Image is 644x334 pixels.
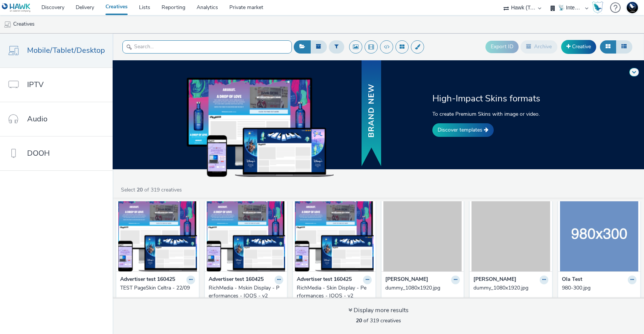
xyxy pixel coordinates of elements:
[600,40,616,53] button: Grid
[385,284,460,292] a: dummy_1080x1920.jpg
[137,186,143,193] strong: 20
[356,317,362,324] strong: 20
[120,276,175,284] strong: Advertiser test 160425
[561,40,596,54] a: Creative
[120,186,185,193] a: Select of 319 creatives
[297,284,372,300] a: RichMedia - Skin Display - Performances - IQOS - v2
[209,284,281,300] div: RichMedia - Mskin Display - Performances - IQOS - v2
[27,148,50,159] span: DOOH
[473,284,545,292] div: dummy_1080x1920.jpg
[592,2,606,14] a: Hawk Academy
[473,276,516,284] strong: [PERSON_NAME]
[473,284,548,292] a: dummy_1080x1920.jpg
[520,40,557,53] button: Archive
[616,40,632,53] button: Table
[562,284,634,292] div: 980-300.jpg
[118,198,197,271] img: TEST PageSkin Celtra - 22/09 visual
[120,284,192,292] div: TEST PageSkin Celtra - 22/09
[122,40,292,54] input: Search...
[209,284,284,300] a: RichMedia - Mskin Display - Performances - IQOS - v2
[485,41,519,53] button: Export ID
[385,276,428,284] strong: [PERSON_NAME]
[472,198,550,271] img: dummy_1080x1920.jpg visual
[120,284,195,292] a: TEST PageSkin Celtra - 22/09
[562,276,582,284] strong: Ola Test
[560,198,639,271] img: 980-300.jpg visual
[432,110,561,118] p: To create Premium Skins with image or video.
[207,198,285,271] img: RichMedia - Mskin Display - Performances - IQOS - v2 visual
[27,45,105,56] span: Mobile/Tablet/Desktop
[360,59,383,168] img: banner with new text
[187,78,334,176] img: example of skins on dekstop, tablet and mobile devices
[209,276,264,284] strong: Advertiser test 160425
[348,306,409,315] div: Display more results
[2,3,31,12] img: undefined Logo
[27,79,44,90] span: IPTV
[356,317,401,324] span: of 319 creatives
[627,2,638,13] img: Support Hawk
[432,123,494,137] a: Discover templates
[432,92,561,104] h2: High-Impact Skins formats
[295,198,374,271] img: RichMedia - Skin Display - Performances - IQOS - v2 visual
[385,284,457,292] div: dummy_1080x1920.jpg
[562,284,637,292] a: 980-300.jpg
[592,2,603,14] img: Hawk Academy
[27,113,47,124] span: Audio
[383,198,462,271] img: dummy_1080x1920.jpg visual
[297,276,352,284] strong: Advertiser test 160425
[297,284,369,300] div: RichMedia - Skin Display - Performances - IQOS - v2
[4,21,11,28] img: mobile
